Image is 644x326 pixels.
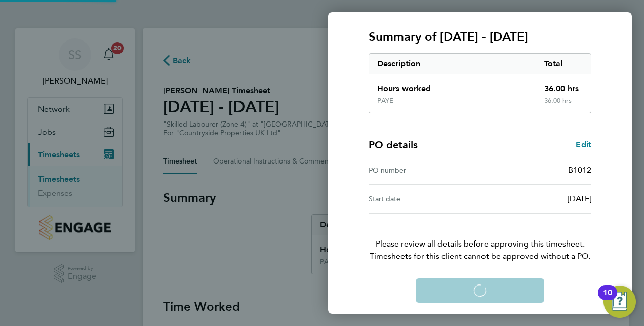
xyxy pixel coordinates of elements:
[536,54,591,74] div: Total
[369,193,480,205] div: Start date
[536,97,591,113] div: 36.00 hrs
[480,193,591,205] div: [DATE]
[536,74,591,97] div: 36.00 hrs
[369,164,480,176] div: PO number
[369,53,591,113] div: Summary of 25 - 31 Aug 2025
[603,293,612,306] div: 10
[369,29,591,45] h3: Summary of [DATE] - [DATE]
[377,97,393,105] div: PAYE
[369,138,418,152] h4: PO details
[576,140,591,149] span: Edit
[576,139,591,151] a: Edit
[356,214,603,262] p: Please review all details before approving this timesheet.
[568,165,591,175] span: B1012
[603,286,636,318] button: Open Resource Center, 10 new notifications
[356,250,603,262] span: Timesheets for this client cannot be approved without a PO.
[369,74,536,97] div: Hours worked
[369,54,536,74] div: Description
